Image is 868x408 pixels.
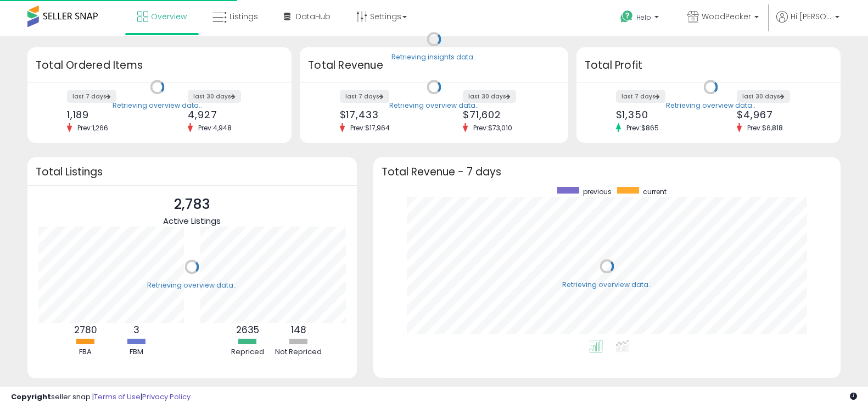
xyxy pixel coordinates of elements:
i: Get Help [620,10,634,24]
a: Terms of Use [94,392,141,402]
strong: Copyright [11,392,51,402]
a: Hi [PERSON_NAME] [776,11,839,36]
a: Help [612,2,670,36]
div: Retrieving overview data.. [113,101,202,111]
span: Help [636,13,651,22]
span: WoodPecker [702,11,751,22]
span: Listings [229,11,258,22]
span: Overview [151,11,187,22]
div: Retrieving overview data.. [562,280,652,290]
span: Hi [PERSON_NAME] [791,11,832,22]
div: seller snap | | [11,392,191,403]
a: Privacy Policy [142,392,191,402]
div: Retrieving overview data.. [147,280,237,290]
div: Retrieving overview data.. [666,101,755,111]
div: Retrieving overview data.. [389,101,479,111]
span: DataHub [296,11,331,22]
